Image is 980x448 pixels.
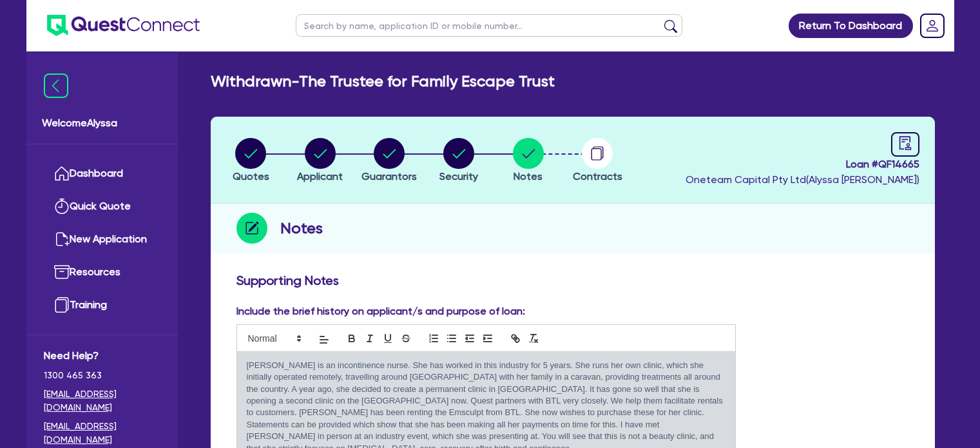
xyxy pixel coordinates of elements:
img: new-application [54,231,70,247]
img: resources [54,264,70,280]
a: [EMAIL_ADDRESS][DOMAIN_NAME] [44,387,160,414]
a: Resources [44,256,160,289]
span: Contracts [573,170,622,182]
button: Notes [512,137,544,185]
img: icon-menu-close [44,73,68,98]
span: Notes [514,170,543,182]
img: quest-connect-logo-blue [47,15,200,36]
button: Contracts [572,137,623,185]
span: Applicant [297,170,343,182]
button: Security [439,137,479,185]
a: Return To Dashboard [789,14,913,38]
a: Quick Quote [44,190,160,223]
a: Dashboard [44,157,160,190]
button: Applicant [296,137,343,185]
h3: Supporting Notes [236,273,909,288]
button: Guarantors [361,137,418,185]
span: Welcome Alyssa [42,115,162,131]
h2: Withdrawn - The Trustee for Family Escape Trust [211,72,555,91]
span: 1300 465 363 [44,369,160,382]
label: Include the brief history on applicant/s and purpose of loan: [236,304,525,319]
img: quick-quote [54,199,70,214]
span: Need Help? [44,348,160,364]
span: Quotes [233,170,269,182]
button: Quotes [232,137,270,185]
a: Dropdown toggle [916,9,949,43]
a: [EMAIL_ADDRESS][DOMAIN_NAME] [44,420,160,447]
a: New Application [44,223,160,256]
a: Training [44,289,160,322]
span: Oneteam Capital Pty Ltd ( Alyssa [PERSON_NAME] ) [686,173,919,186]
span: Guarantors [361,170,417,182]
h2: Notes [280,217,323,240]
span: Loan # QF14665 [686,157,919,172]
span: Security [439,170,478,182]
img: step-icon [236,213,267,244]
img: training [54,297,70,313]
input: Search by name, application ID or mobile number... [296,14,682,37]
span: audit [898,136,912,150]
